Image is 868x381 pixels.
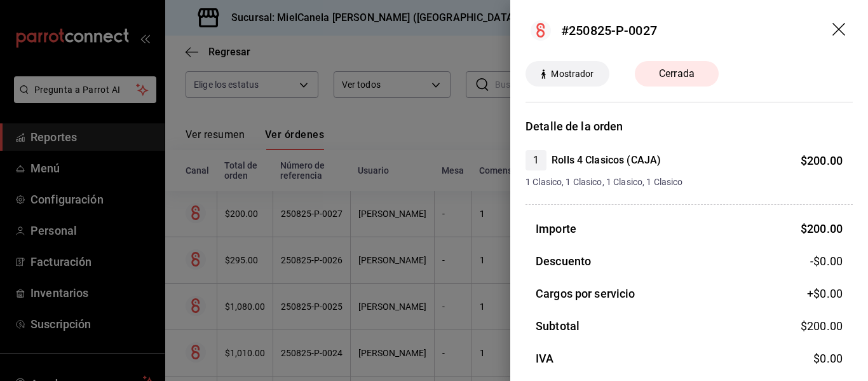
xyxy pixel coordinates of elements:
h3: IVA [536,350,553,367]
span: $ 200.00 [801,154,843,167]
span: $ 200.00 [801,222,843,235]
span: -$0.00 [810,253,843,270]
h3: Subtotal [536,317,580,335]
h3: Importe [536,220,576,237]
h4: Rolls 4 Clasicos (CAJA) [552,153,661,168]
button: drag [832,23,848,38]
span: 1 [526,153,546,168]
span: $ 0.00 [813,352,843,365]
h3: Descuento [536,253,591,270]
span: Cerrada [651,66,702,81]
span: $ 200.00 [801,319,843,333]
h3: Detalle de la orden [526,118,853,135]
h3: Cargos por servicio [536,285,635,302]
span: Mostrador [546,67,599,81]
span: +$ 0.00 [807,285,843,302]
span: 1 Clasico, 1 Clasico, 1 Clasico, 1 Clasico [526,176,843,189]
div: #250825-P-0027 [561,21,657,40]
